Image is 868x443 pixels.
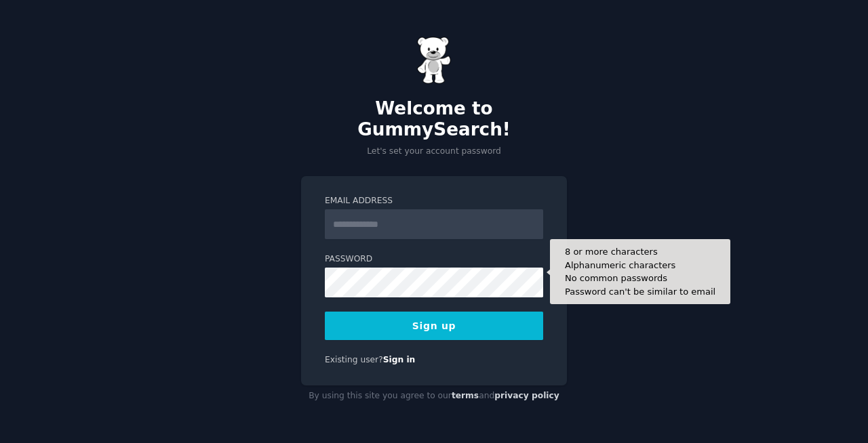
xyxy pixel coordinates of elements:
[325,195,543,207] label: Email Address
[301,146,567,158] p: Let's set your account password
[301,98,567,141] h2: Welcome to GummySearch!
[325,253,543,266] label: Password
[494,391,559,400] a: privacy policy
[383,355,416,364] a: Sign in
[325,312,543,340] button: Sign up
[325,355,383,364] span: Existing user?
[452,391,479,400] a: terms
[301,385,567,407] div: By using this site you agree to our and
[417,37,451,84] img: Gummy Bear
